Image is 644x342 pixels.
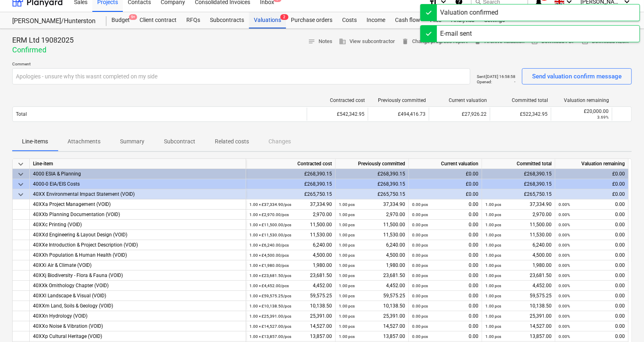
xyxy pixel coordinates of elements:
small: 0.00% [559,273,570,278]
div: 40XXh Population & Human Health (VOID) [33,250,242,260]
div: 11,530.00 [485,230,552,240]
small: 1.00 pcs [339,243,355,247]
div: 40XXn Hydrology (VOID) [33,311,242,321]
div: Committed total [493,97,548,103]
p: Confirmed [12,45,74,55]
div: 0.00 [412,260,478,271]
small: 1.00 pcs [339,324,355,329]
small: 0.00 pcs [412,253,428,258]
small: 0.00 pcs [412,324,428,329]
div: 0.00 [559,271,625,281]
div: Purchase orders [286,12,337,28]
div: 6,240.00 [485,240,552,250]
small: 1.00 pcs [485,294,501,298]
div: Current valuation [409,159,482,169]
p: Sent : [477,74,486,79]
span: delete [402,38,409,45]
div: 0.00 [559,210,625,220]
small: 1.00 × £11,530.00 / pcs [249,233,291,237]
div: 40XXa Project Management (VOID) [33,199,242,210]
p: Summary [120,137,144,146]
p: Line-items [22,137,48,146]
a: Client contract [135,12,181,28]
small: 1.00 × £4,500.00 / pcs [249,253,289,258]
span: Notes [308,37,332,46]
div: 23,681.50 [339,271,405,281]
small: 1.00 × £13,857.00 / pcs [249,334,291,339]
small: 0.00 pcs [412,233,428,237]
p: - [514,79,515,84]
small: 1.00 pcs [339,202,355,207]
div: 0.00 [559,250,625,260]
p: Subcontract [164,137,195,146]
div: 0.00 [412,230,478,240]
div: 4000-0 EIA/EIS Costs [33,179,242,189]
button: Send valuation confirm message [522,68,632,84]
div: 40XXi Air & Climate (VOID) [33,260,242,271]
div: 40XX Environmental Impact Statement (VOID) [33,189,242,199]
small: 1.00 pcs [485,273,501,278]
div: 40XXc Printing (VOID) [33,220,242,230]
div: 40XXm Land, Soils & Geology (VOID) [33,301,242,311]
div: 14,527.00 [249,321,332,331]
a: Income [362,12,390,28]
div: 25,391.00 [485,311,552,321]
div: Valuation remaining [554,97,609,103]
small: 0.00 pcs [412,273,428,278]
div: 0.00 [412,301,478,311]
span: notes [308,38,315,45]
small: 0.00% [559,212,570,217]
a: Cash flow [390,12,425,28]
div: 0.00 [559,331,625,342]
div: 1,980.00 [249,260,332,271]
small: 1.00 pcs [339,314,355,318]
small: 1.00 pcs [339,273,355,278]
div: 0.00 [559,291,625,301]
div: £0.00 [409,169,482,179]
div: 11,500.00 [249,220,332,230]
small: 1.00 × £2,970.00 / pcs [249,212,289,217]
small: 0.00% [559,304,570,308]
button: Change progress report [398,35,471,48]
small: 0.00 pcs [412,243,428,247]
div: 0.00 [412,291,478,301]
div: 40XXd Engineering & Layout Design (VOID) [33,230,242,240]
small: 0.00% [559,243,570,247]
div: £0.00 [555,189,629,199]
div: 59,575.25 [339,291,405,301]
small: 1.00 pcs [485,263,501,268]
div: 37,334.90 [249,199,332,210]
small: 1.00 pcs [339,284,355,288]
a: Subcontracts [205,12,249,28]
small: 1.00 pcs [339,294,355,298]
button: Notes [305,35,336,48]
small: 0.00% [559,334,570,339]
div: Valuations [249,12,286,28]
small: 0.00% [559,223,570,227]
div: 25,391.00 [249,311,332,321]
small: 0.00 pcs [412,314,428,318]
div: 0.00 [559,301,625,311]
span: keyboard_arrow_down [16,190,26,199]
div: 25,391.00 [339,311,405,321]
div: 14,527.00 [485,321,552,331]
small: 1.00 pcs [339,233,355,237]
div: 6,240.00 [249,240,332,250]
div: 13,857.00 [485,331,552,342]
div: Valuation confirmed [440,8,498,17]
div: £265,750.15 [336,189,409,199]
span: keyboard_arrow_down [16,169,26,179]
small: 1.00 pcs [339,304,355,308]
div: £27,926.22 [429,108,490,121]
div: 13,857.00 [249,331,332,342]
div: 0.00 [412,321,478,331]
small: 1.00 pcs [485,233,501,237]
div: 0.00 [559,230,625,240]
small: 1.00 pcs [485,324,501,329]
a: Costs [337,12,362,28]
p: ERM Ltd 19082025 [12,35,74,45]
div: 0.00 [559,311,625,321]
div: 0.00 [559,240,625,250]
